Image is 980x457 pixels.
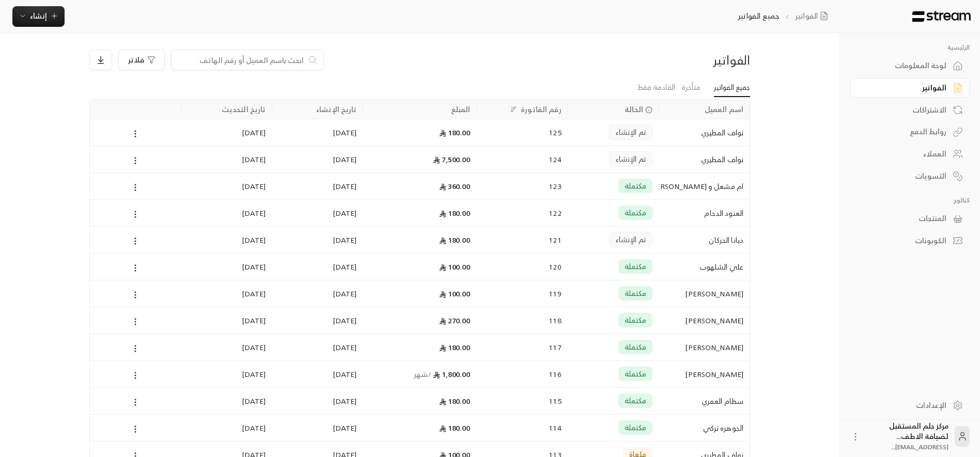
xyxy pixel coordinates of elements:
div: [DATE] [187,119,266,146]
div: [DATE] [278,200,356,226]
a: جميع الفواتير [714,78,750,97]
div: [DATE] [187,307,266,334]
button: Sort [507,103,520,116]
div: 180.00 [369,388,471,414]
span: فلاتر [128,56,144,64]
a: الفواتير [850,78,970,98]
div: رقم الفاتورة [521,103,561,116]
a: العملاء [850,144,970,164]
div: 123 [483,173,562,199]
div: [PERSON_NAME] [665,361,743,387]
span: مكتملة [625,288,646,298]
div: مركز حلم المستقبل لضيافة الاطف... [867,421,948,452]
div: 122 [483,200,562,226]
span: مكتملة [625,422,646,433]
div: 270.00 [369,307,471,334]
p: جميع الفواتير [738,10,780,22]
div: تاريخ الإنشاء [316,103,356,116]
div: 121 [483,227,562,253]
nav: breadcrumb [738,10,832,22]
span: إنشاء [30,9,47,22]
span: مكتملة [625,369,646,379]
div: 180.00 [369,119,471,146]
div: 180.00 [369,200,471,226]
span: مكتملة [625,315,646,325]
p: الرئيسية [850,43,970,52]
div: [DATE] [278,415,356,441]
div: [DATE] [278,334,356,360]
div: [DATE] [187,146,266,172]
span: تم الإنشاء [616,154,646,164]
a: التسويات [850,166,970,186]
div: 180.00 [369,415,471,441]
div: [DATE] [187,388,266,414]
div: الإعدادات [863,400,946,411]
div: [DATE] [278,146,356,172]
a: متأخرة [682,78,701,97]
span: مكتملة [625,181,646,191]
div: نواف المطيري [665,146,743,172]
a: الإعدادات [850,395,970,415]
span: [EMAIL_ADDRESS].... [891,442,948,452]
div: [DATE] [187,254,266,280]
span: الحالة [625,104,644,115]
div: [DATE] [278,280,356,307]
a: الكوبونات [850,231,970,251]
div: سطام العمري [665,388,743,414]
div: [PERSON_NAME] [665,280,743,307]
div: [DATE] [278,254,356,280]
a: القادمة فقط [637,78,675,97]
div: [DATE] [278,307,356,334]
span: مكتملة [625,261,646,272]
div: اسم العميل [705,103,743,116]
p: كتالوج [850,196,970,204]
div: [DATE] [187,415,266,441]
div: 100.00 [369,280,471,307]
div: 118 [483,307,562,334]
div: المبلغ [451,103,471,116]
span: مكتملة [625,396,646,406]
button: إنشاء [12,6,65,27]
div: نواف المطيري [665,119,743,146]
div: 100.00 [369,254,471,280]
div: [DATE] [187,200,266,226]
div: الفواتير [593,52,750,68]
div: [DATE] [278,227,356,253]
div: علي الشلهوب [665,254,743,280]
div: ام مشعل و [PERSON_NAME] [665,173,743,199]
div: 7,500.00 [369,146,471,172]
button: فلاتر [118,50,165,70]
div: الكوبونات [863,235,946,246]
a: الاشتراكات [850,100,970,120]
div: [DATE] [187,227,266,253]
div: الفواتير [863,83,946,93]
div: 120 [483,254,562,280]
a: الفواتير [795,10,832,22]
div: 180.00 [369,227,471,253]
span: تم الإنشاء [616,127,646,137]
div: [DATE] [278,119,356,146]
div: 360.00 [369,173,471,199]
span: مكتملة [625,208,646,218]
div: العملاء [863,149,946,159]
div: [DATE] [187,280,266,307]
div: 114 [483,415,562,441]
div: لوحة المعلومات [863,60,946,71]
div: المنتجات [863,213,946,224]
div: التسويات [863,171,946,181]
div: 125 [483,119,562,146]
input: ابحث باسم العميل أو رقم الهاتف [178,54,304,66]
a: لوحة المعلومات [850,56,970,76]
div: 124 [483,146,562,172]
div: 1,800.00 [369,361,471,387]
div: الجوهره تركي [665,415,743,441]
div: [PERSON_NAME] [665,334,743,360]
div: [DATE] [187,173,266,199]
span: / شهر [414,368,432,381]
img: Logo [911,11,972,22]
div: روابط الدفع [863,127,946,137]
div: [DATE] [278,388,356,414]
div: [DATE] [187,334,266,360]
div: [DATE] [278,361,356,387]
div: [PERSON_NAME] [665,307,743,334]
